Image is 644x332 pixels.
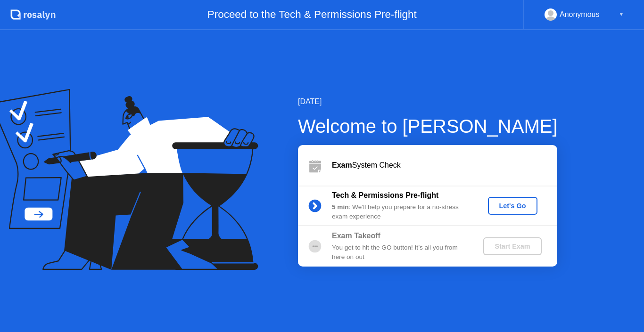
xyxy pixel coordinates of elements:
[483,237,541,255] button: Start Exam
[332,243,468,262] div: You get to hit the GO button! It’s all you from here on out
[332,161,352,169] b: Exam
[332,160,557,171] div: System Check
[619,8,624,21] div: ▼
[560,8,600,21] div: Anonymous
[298,96,558,107] div: [DATE]
[332,232,380,240] b: Exam Takeoff
[492,202,534,210] div: Let's Go
[332,203,349,211] b: 5 min
[487,243,537,250] div: Start Exam
[332,202,468,222] div: : We’ll help you prepare for a no-stress exam experience
[488,197,537,215] button: Let's Go
[298,112,558,140] div: Welcome to [PERSON_NAME]
[332,191,438,199] b: Tech & Permissions Pre-flight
